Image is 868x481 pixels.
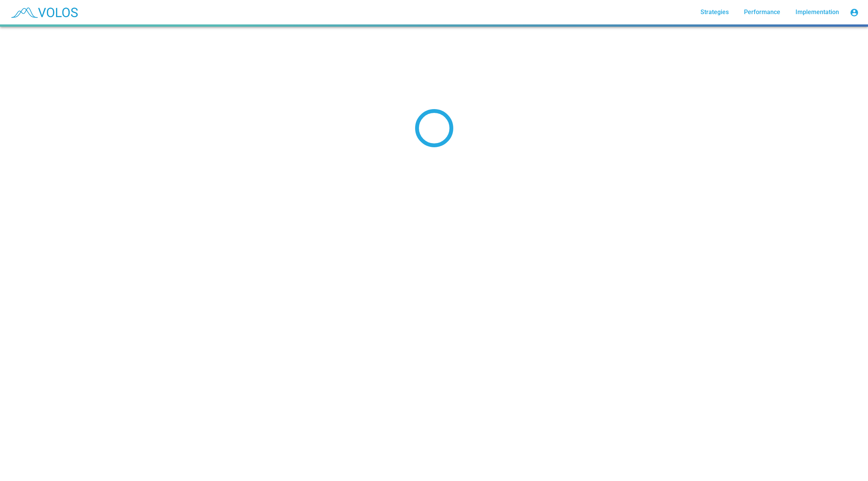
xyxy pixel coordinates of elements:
span: Performance [744,8,780,16]
mat-icon: account_circle [850,8,859,17]
img: blue_transparent.png [6,3,82,22]
a: Implementation [789,5,845,19]
a: Strategies [694,5,735,19]
a: Performance [738,5,786,19]
span: Implementation [796,8,839,16]
span: Strategies [701,8,729,16]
